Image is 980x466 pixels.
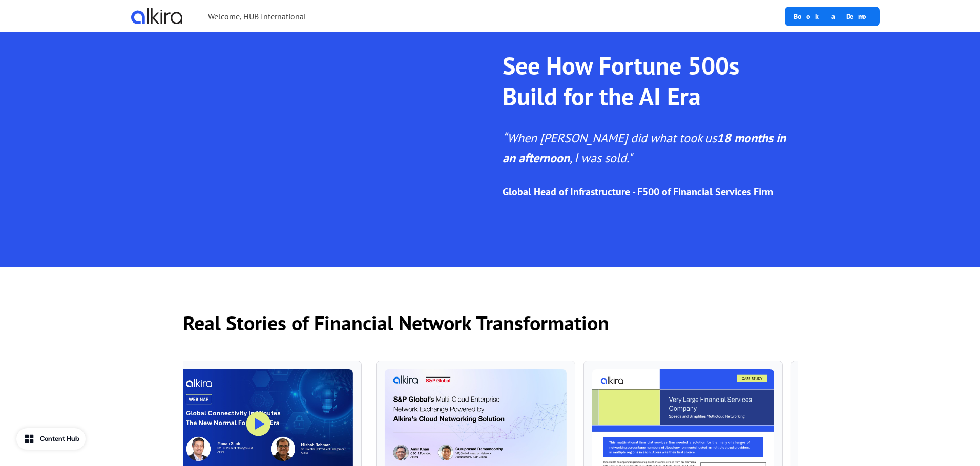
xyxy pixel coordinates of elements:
em: in an afternoon [503,130,786,166]
strong: Global Head of Infrastructure - F500 of Financial Services Firm [503,185,773,198]
em: “When [PERSON_NAME] did what took us [503,130,717,146]
em: , I was sold." [570,150,632,166]
p: See How Fortune 500s Build for the AI Era [503,50,798,112]
div: Content Hub [40,434,79,444]
iframe: YouTube video player [4,4,337,198]
p: Welcome, HUB International [208,10,306,23]
em: 18 months [717,130,773,146]
p: Real Stories of Financial Network Transformation [183,307,798,338]
button: Content Hub [16,428,86,450]
button: Book a Demo [785,7,880,26]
